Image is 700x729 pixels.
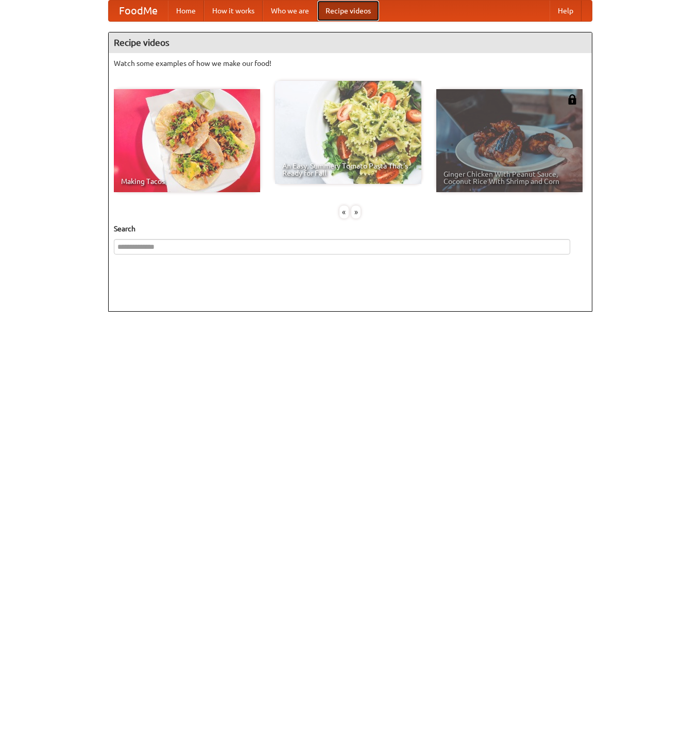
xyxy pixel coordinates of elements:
h5: Search [114,224,587,234]
span: Making Tacos [121,178,253,185]
a: Who we are [263,1,317,21]
a: How it works [204,1,263,21]
p: Watch some examples of how we make our food! [114,58,587,69]
a: Recipe videos [317,1,379,21]
span: An Easy, Summery Tomato Pasta That's Ready for Fall [282,162,414,177]
a: FoodMe [109,1,168,21]
a: An Easy, Summery Tomato Pasta That's Ready for Fall [275,81,421,184]
div: « [339,206,349,218]
div: » [351,206,361,218]
a: Help [550,1,582,21]
h4: Recipe videos [109,32,592,53]
a: Making Tacos [114,89,260,192]
a: Home [168,1,204,21]
img: 483408.png [567,94,577,105]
